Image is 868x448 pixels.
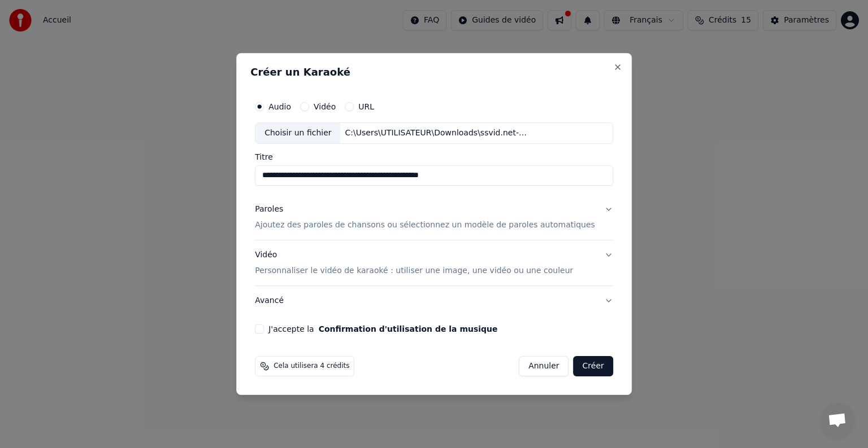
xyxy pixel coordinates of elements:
[574,356,613,376] button: Créer
[255,153,613,161] label: Titre
[255,219,595,231] p: Ajoutez des paroles de chansons ou sélectionnez un modèle de paroles automatiques
[255,286,613,315] button: Avancé
[274,362,349,371] span: Cela utilisera 4 crédits
[255,195,613,240] button: ParolesAjoutez des paroles de chansons ou sélectionnez un modèle de paroles automatiques
[519,356,568,376] button: Annuler
[255,240,613,286] button: VidéoPersonnaliser le vidéo de karaoké : utiliser une image, une vidéo ou une couleur
[268,325,497,333] label: J'accepte la
[358,103,374,111] label: URL
[268,103,291,111] label: Audio
[255,204,283,215] div: Paroles
[255,265,573,276] p: Personnaliser le vidéo de karaoké : utiliser une image, une vidéo ou une couleur
[314,103,336,111] label: Vidéo
[341,128,533,139] div: C:\Users\UTILISATEUR\Downloads\ssvid.net--Laurent-Voulzy-Le-pouvoir-des-fleurs-Paroles.mp3
[319,325,498,333] button: J'accepte la
[250,67,618,77] h2: Créer un Karaoké
[255,249,573,276] div: Vidéo
[255,123,340,143] div: Choisir un fichier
